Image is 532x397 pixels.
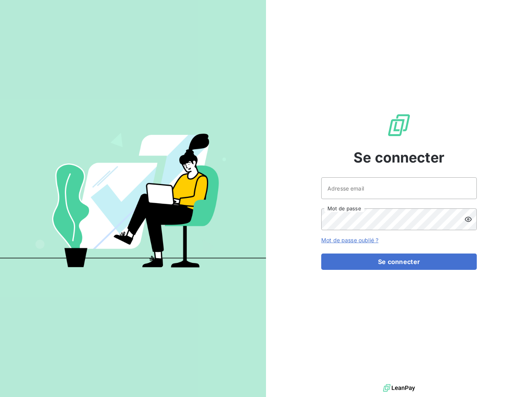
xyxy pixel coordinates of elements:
a: Mot de passe oublié ? [321,237,378,243]
input: placeholder [321,177,477,199]
img: logo [383,382,415,394]
img: Logo LeanPay [387,113,411,138]
span: Se connecter [353,147,444,168]
button: Se connecter [321,254,477,270]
